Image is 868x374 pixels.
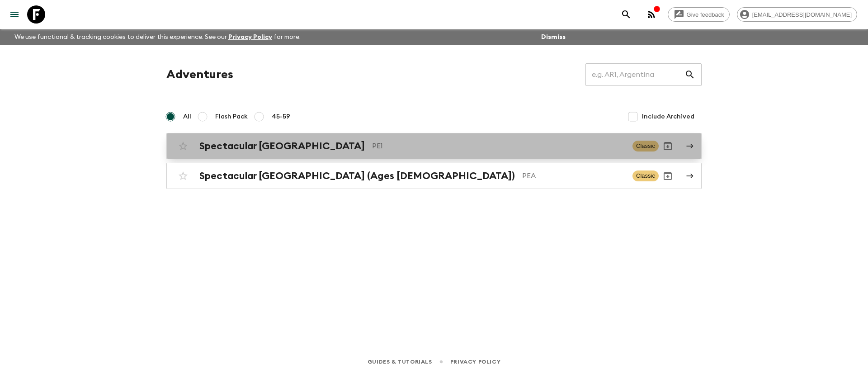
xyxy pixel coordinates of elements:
button: search adventures [617,5,635,24]
span: 45-59 [272,112,290,121]
input: e.g. AR1, Argentina [585,62,684,87]
p: PEA [522,170,625,181]
h2: Spectacular [GEOGRAPHIC_DATA] (Ages [DEMOGRAPHIC_DATA]) [199,170,515,182]
button: Dismiss [539,31,568,43]
span: Classic [632,170,659,181]
p: We use functional & tracking cookies to deliver this experience. See our for more. [11,29,304,45]
span: Include Archived [642,112,694,121]
a: Privacy Policy [228,34,272,40]
span: [EMAIL_ADDRESS][DOMAIN_NAME] [747,11,857,18]
a: Privacy Policy [450,357,500,367]
span: All [183,112,191,121]
button: Archive [659,137,677,155]
h1: Adventures [166,66,233,84]
p: PE1 [372,141,625,151]
a: Guides & Tutorials [368,357,432,367]
button: Archive [659,167,677,185]
h2: Spectacular [GEOGRAPHIC_DATA] [199,140,365,152]
span: Classic [632,141,659,151]
span: Flash Pack [215,112,248,121]
a: Spectacular [GEOGRAPHIC_DATA] (Ages [DEMOGRAPHIC_DATA])PEAClassicArchive [166,163,702,189]
span: Give feedback [682,11,729,18]
a: Spectacular [GEOGRAPHIC_DATA]PE1ClassicArchive [166,133,702,159]
div: [EMAIL_ADDRESS][DOMAIN_NAME] [737,7,857,22]
a: Give feedback [668,7,730,22]
button: menu [5,5,24,24]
